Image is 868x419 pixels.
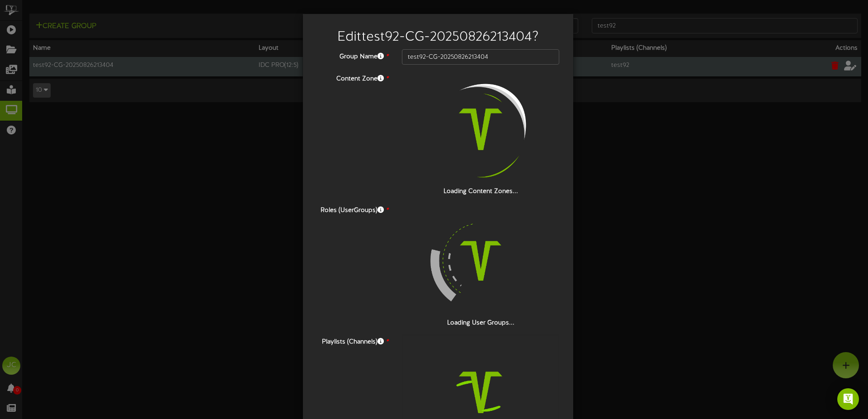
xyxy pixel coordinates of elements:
[423,203,538,319] img: loading-spinner-4.png
[447,320,514,326] strong: Loading User Groups...
[310,203,395,215] label: Roles (UserGroups)
[310,49,395,61] label: Group Name
[310,334,395,347] label: Playlists (Channels)
[316,30,560,45] h2: Edit test92-CG-20250826213404 ?
[837,388,859,410] div: Open Intercom Messenger
[310,71,395,84] label: Content Zone
[402,49,560,65] input: Channel Group Name
[443,188,518,195] strong: Loading Content Zones...
[423,71,538,187] img: loading-spinner-2.png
